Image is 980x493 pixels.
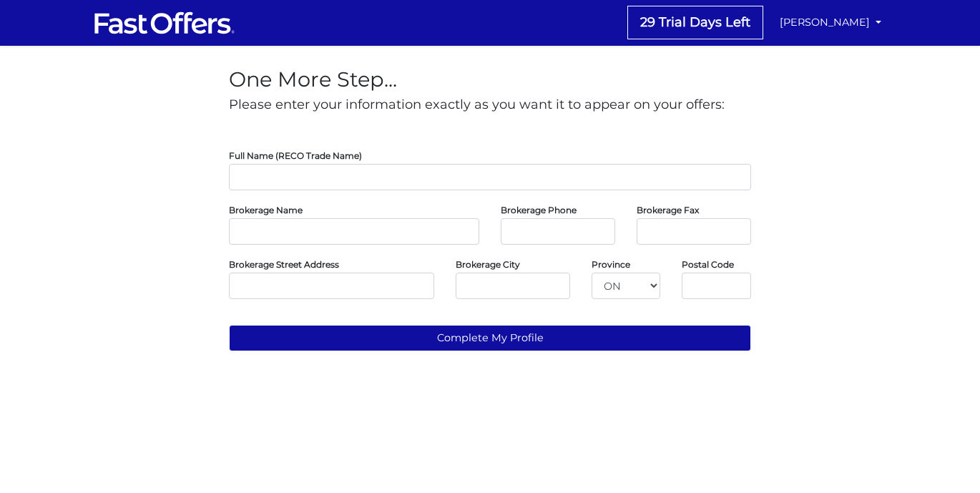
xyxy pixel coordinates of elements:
[682,273,751,299] input: Postal Code (Format: A1B 2C3)
[229,97,751,113] h5: Please enter your information exactly as you want it to appear on your offers:
[229,67,751,92] h2: One More Step...
[229,263,339,266] label: Brokerage Street Address
[637,208,699,212] label: Brokerage Fax
[774,9,887,36] a: [PERSON_NAME]
[229,154,362,157] label: Full Name (RECO Trade Name)
[592,263,630,266] label: Province
[682,263,734,266] label: Postal Code
[628,6,763,39] a: 29 Trial Days Left
[456,263,520,266] label: Brokerage City
[501,208,577,212] label: Brokerage Phone
[229,325,751,351] button: Complete My Profile
[229,208,303,212] label: Brokerage Name
[637,218,751,245] input: Fax Number (Format: 123-456-7890)
[501,218,615,245] input: Phone Number (Format: 123-456-7890)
